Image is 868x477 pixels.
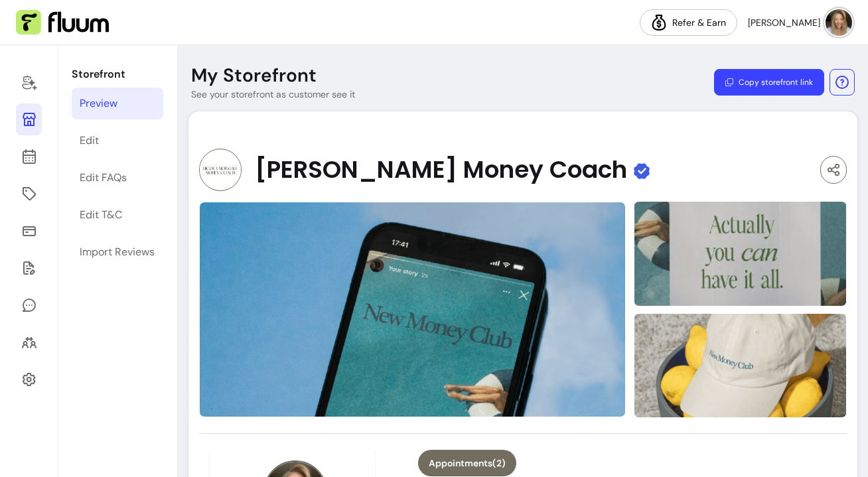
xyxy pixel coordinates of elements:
img: image-1 [634,200,847,307]
img: image-2 [634,312,847,419]
p: My Storefront [191,64,317,88]
a: Sales [16,215,42,247]
img: Fluum Logo [16,10,109,35]
a: Calendar [16,141,42,172]
a: Preview [72,88,163,119]
div: Edit T&C [80,207,122,223]
a: Storefront [16,103,42,135]
img: avatar [826,9,852,36]
div: Edit FAQs [80,170,127,186]
span: [PERSON_NAME] Money Coach [255,157,627,183]
span: [PERSON_NAME] [748,16,820,29]
a: Edit T&C [72,199,163,231]
div: Edit [80,133,99,149]
a: Edit FAQs [72,162,163,194]
a: My Messages [16,289,42,321]
a: Import Reviews [72,236,163,268]
button: Appointments(2) [418,450,516,476]
a: Settings [16,364,42,395]
a: Clients [16,326,42,358]
a: Refer & Earn [640,9,737,36]
p: Storefront [72,66,163,82]
img: image-0 [199,202,626,417]
p: See your storefront as customer see it [191,88,355,101]
a: Forms [16,252,42,284]
img: Provider image [199,149,242,191]
a: Edit [72,125,163,157]
div: Preview [80,96,117,111]
button: Copy storefront link [714,69,824,96]
div: Import Reviews [80,244,155,260]
button: avatar[PERSON_NAME] [748,9,852,36]
a: Home [16,66,42,98]
a: Offerings [16,178,42,210]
